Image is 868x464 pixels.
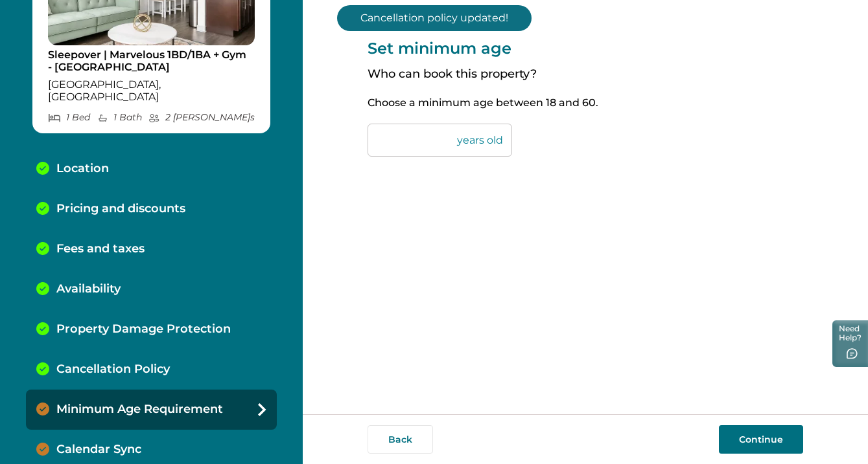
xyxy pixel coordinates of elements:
[56,202,185,216] p: Pricing and discounts
[48,49,255,74] p: Sleepover | Marvelous 1BD/1BA + Gym - [GEOGRAPHIC_DATA]
[368,39,803,58] p: Set minimum age
[368,96,803,109] p: Choose a minimum age between 18 and 60.
[719,425,803,454] button: Continue
[337,5,532,31] p: Cancellation policy updated!
[56,282,121,296] p: Availability
[48,112,90,123] p: 1 Bed
[48,78,255,104] p: [GEOGRAPHIC_DATA], [GEOGRAPHIC_DATA]
[97,112,142,123] p: 1 Bath
[56,242,145,256] p: Fees and taxes
[56,443,141,457] p: Calendar Sync
[56,322,231,337] p: Property Damage Protection
[56,362,170,377] p: Cancellation Policy
[56,403,223,417] p: Minimum Age Requirement
[148,112,255,123] p: 2 [PERSON_NAME] s
[368,67,803,82] p: Who can book this property?
[368,425,433,454] button: Back
[56,162,109,176] p: Location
